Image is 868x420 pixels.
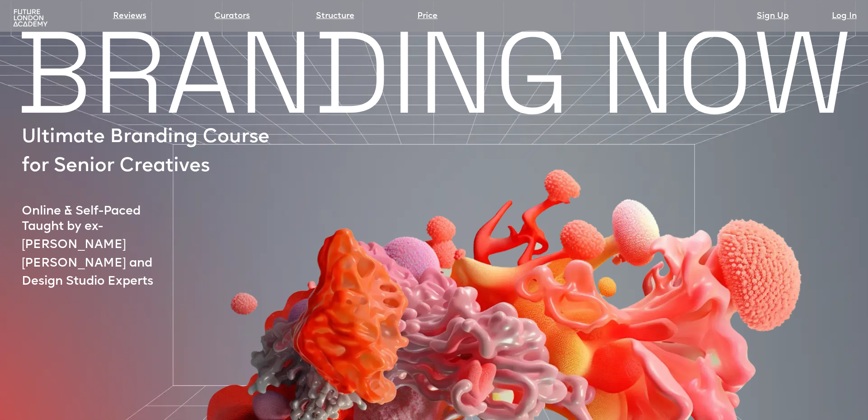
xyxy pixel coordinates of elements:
a: Structure [316,10,354,23]
a: Curators [214,10,250,23]
p: Taught by ex-[PERSON_NAME] [PERSON_NAME] and Design Studio Experts [22,218,195,291]
p: Ultimate Branding Course for Senior Creatives [22,123,282,181]
a: Log In [832,10,857,23]
a: Price [417,10,438,23]
a: Sign Up [757,10,789,23]
a: Reviews [113,10,146,23]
